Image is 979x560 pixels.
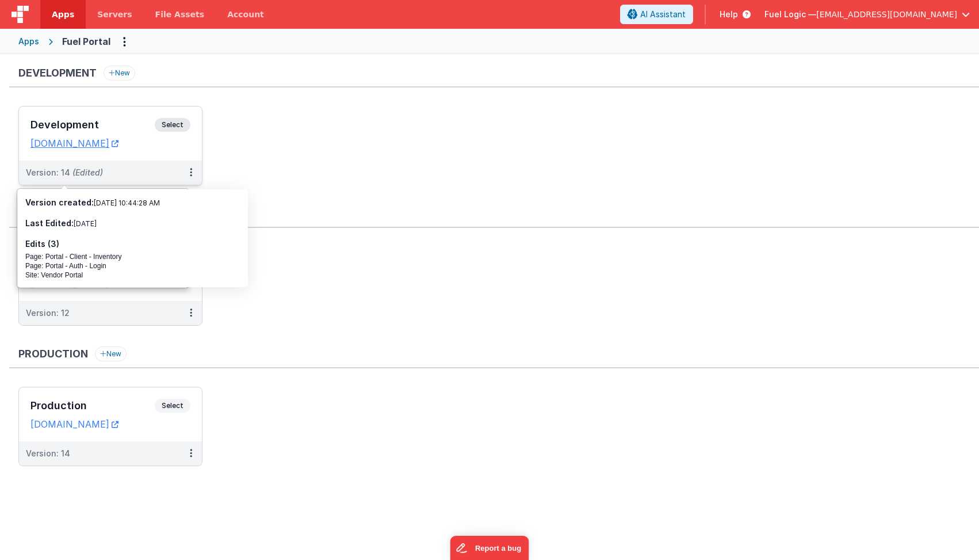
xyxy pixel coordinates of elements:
span: File Assets [155,9,205,20]
button: New [104,66,135,81]
div: Version: 14 [26,448,70,459]
div: Version: 12 [26,307,70,319]
h3: Last Edited: [25,218,240,229]
h3: Version created: [25,197,240,208]
h3: Development [18,67,97,79]
span: Select [155,118,190,132]
div: Site: Vendor Portal [25,271,240,280]
h3: Development [30,119,155,131]
h3: Edits (3) [25,238,240,250]
span: Apps [52,9,74,20]
iframe: Marker.io feedback button [450,536,529,560]
button: Options [115,32,133,51]
div: Fuel Portal [62,35,110,48]
button: AI Assistant [620,5,693,24]
h3: Production [30,400,155,412]
span: Servers [97,9,132,20]
span: Select [155,399,190,413]
span: Help [720,9,738,20]
span: AI Assistant [640,9,686,20]
button: New [95,346,127,361]
button: Fuel Logic — [EMAIL_ADDRESS][DOMAIN_NAME] [764,9,970,20]
a: [DOMAIN_NAME] [30,418,118,430]
div: Apps [18,36,39,47]
h3: Production [18,348,88,360]
div: Page: Portal - Auth - Login [25,261,240,271]
span: [DATE] [74,219,97,228]
span: (Edited) [72,167,103,177]
a: [DOMAIN_NAME] [30,138,118,149]
div: Version: 14 [26,167,103,178]
span: Fuel Logic — [764,9,816,20]
span: [DATE] 10:44:28 AM [94,199,160,207]
div: Page: Portal - Client - Inventory [25,252,240,261]
span: [EMAIL_ADDRESS][DOMAIN_NAME] [816,9,957,20]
